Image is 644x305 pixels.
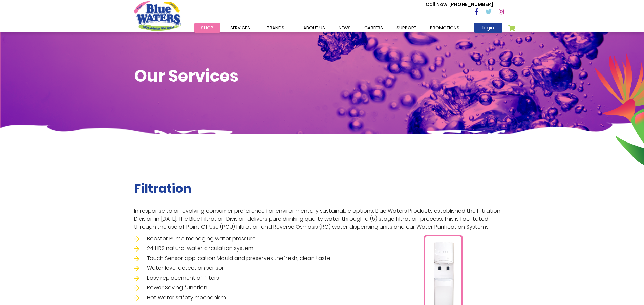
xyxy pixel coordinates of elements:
[134,276,139,281] img: distribution-aero.png
[358,23,390,33] a: careers
[134,66,510,86] h1: Our Services
[134,266,139,271] img: distribution-aero.png
[134,293,413,302] li: Hot Water safety mechanism
[390,23,423,33] a: support
[426,1,493,8] p: [PHONE_NUMBER]
[134,236,139,242] img: distribution-aero.png
[223,23,257,33] a: Services
[267,25,284,31] span: Brands
[201,25,213,31] span: Shop
[134,207,510,231] p: In response to an evolving consumer preference for environmentally sustainable options, Blue Wate...
[134,1,181,31] a: store logo
[230,25,250,31] span: Services
[134,181,510,196] h2: Filtration
[332,23,358,33] a: News
[134,295,139,301] img: distribution-aero.png
[134,244,413,253] li: 24 HRS natural water circulation system
[474,23,502,33] a: login
[134,274,413,282] li: Easy replacement of filters
[260,23,291,33] a: Brands
[134,284,413,292] li: Power Saving function
[423,23,466,33] a: Promotions
[297,23,332,33] a: about us
[134,285,139,291] img: distribution-aero.png
[134,246,139,252] img: distribution-aero.png
[426,1,449,8] span: Call Now :
[134,256,139,261] img: distribution-aero.png
[134,235,413,243] li: Booster Pump managing water pressure
[134,254,413,262] li: Touch Sensor application Mould and preserves thefresh, clean taste.
[194,23,220,33] a: Shop
[134,264,413,272] li: Water level detection sensor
